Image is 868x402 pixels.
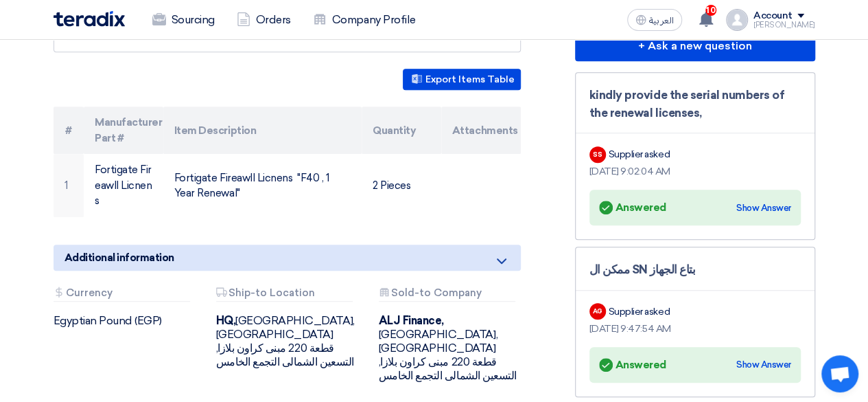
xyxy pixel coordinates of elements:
[216,314,236,327] b: HQ,
[589,164,801,179] div: [DATE] 9:02:04 AM
[163,107,362,154] th: Item Description
[163,154,362,217] td: Fortigate Fireawll Licnens "F40 , 1 Year Renewal"
[599,355,666,375] div: Answered
[379,314,521,383] div: [GEOGRAPHIC_DATA], [GEOGRAPHIC_DATA] ,قطعة 220 مبنى كراون بلازا التسعين الشمالى التجمع الخامس
[362,154,441,217] td: 2 Pieces
[589,303,606,320] div: AG
[627,9,682,31] button: العربية
[84,107,163,154] th: Manufacturer Part #
[54,107,84,154] th: #
[705,5,716,16] span: 10
[226,5,302,35] a: Orders
[736,201,791,215] div: Show Answer
[216,287,353,302] div: Ship-to Location
[362,107,441,154] th: Quantity
[441,107,521,154] th: Attachments
[589,322,801,336] div: [DATE] 9:47:54 AM
[54,287,190,302] div: Currency
[216,314,358,369] div: [GEOGRAPHIC_DATA], [GEOGRAPHIC_DATA] ,قطعة 220 مبنى كراون بلازا التسعين الشمالى التجمع الخامس
[753,10,793,22] div: Account
[54,11,125,27] img: Teradix logo
[64,250,174,265] span: Additional information
[649,16,674,25] span: العربية
[753,21,815,29] div: [PERSON_NAME]
[589,261,801,279] div: ممكن ال SN بتاع الجهاز
[84,154,163,217] td: Fortigate Fireawll Licnens
[575,31,815,61] button: + Ask a new question
[302,5,427,35] a: Company Profile
[726,9,748,31] img: profile_test.png
[589,87,801,122] div: kindly provide the serial numbers of the renewal licenses,
[609,147,670,161] div: Supplier asked
[379,314,444,327] b: ALJ Finance,
[54,314,196,328] div: Egyptian Pound (EGP)
[821,355,858,392] div: Open chat
[609,304,670,319] div: Supplier asked
[736,358,791,372] div: Show Answer
[141,5,226,35] a: Sourcing
[599,198,666,217] div: Answered
[54,154,84,217] td: 1
[379,287,515,302] div: Sold-to Company
[403,69,521,90] button: Export Items Table
[589,146,606,163] div: SS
